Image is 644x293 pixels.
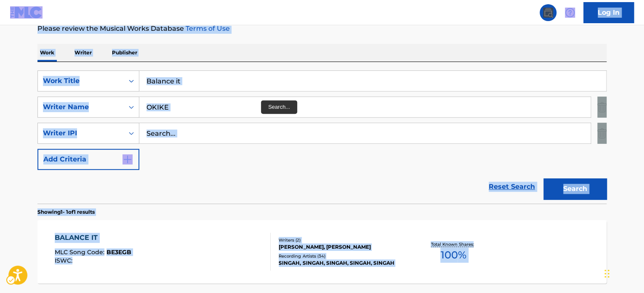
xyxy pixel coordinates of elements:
[597,97,607,118] img: Delete Criterion
[43,102,119,112] div: Writer Name
[106,248,131,256] span: BE3EGB
[484,177,539,196] a: Reset Search
[565,8,575,18] img: help
[279,237,406,243] div: Writers ( 2 )
[43,128,119,138] div: Writer IPI
[139,123,591,143] input: Search...
[279,253,406,259] div: Recording Artists ( 34 )
[72,44,94,62] p: Writer
[37,70,607,204] form: Search Form
[43,76,119,86] div: Work Title
[37,44,57,62] p: Work
[604,261,609,286] div: Drag
[139,97,591,117] input: Search...
[602,253,644,293] iframe: Hubspot Iframe
[109,44,140,62] p: Publisher
[440,247,466,263] span: 100 %
[10,6,43,19] img: MLC Logo
[184,24,230,32] a: Terms of Use
[122,154,133,164] img: 9d2ae6d4665cec9f34b9.svg
[55,233,131,243] div: BALANCE IT
[37,149,139,170] button: Add Criteria
[543,8,553,18] img: search
[37,220,607,283] a: BALANCE ITMLC Song Code:BE3EGBISWC:Writers (2)[PERSON_NAME], [PERSON_NAME]Recording Artists (34)S...
[279,243,406,251] div: [PERSON_NAME], [PERSON_NAME]
[55,248,106,256] span: MLC Song Code :
[583,2,634,23] a: Log In
[543,178,607,199] button: Search
[602,253,644,293] div: Chat Widget
[37,208,95,216] p: Showing 1 - 1 of 1 results
[431,241,476,247] p: Total Known Shares:
[279,259,406,267] div: SINGAH, SINGAH, SINGAH, SINGAH, SINGAH
[597,123,607,144] img: Delete Criterion
[139,71,606,91] input: Search...
[37,24,607,34] p: Please review the Musical Works Database
[55,257,75,264] span: ISWC :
